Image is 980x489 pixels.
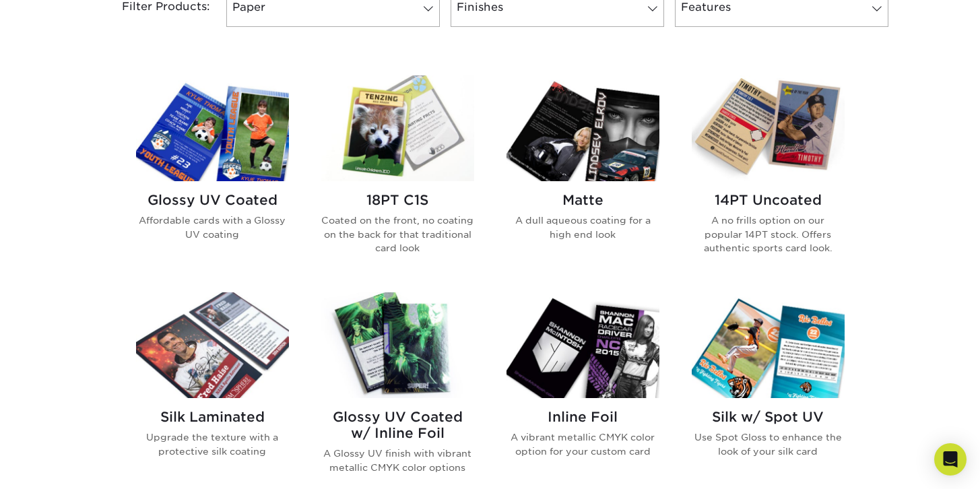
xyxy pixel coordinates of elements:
img: 18PT C1S Trading Cards [321,75,474,181]
p: Use Spot Gloss to enhance the look of your silk card [692,430,845,458]
h2: 18PT C1S [321,192,474,208]
img: Inline Foil Trading Cards [507,292,659,398]
p: A vibrant metallic CMYK color option for your custom card [507,430,659,458]
h2: Silk Laminated [136,409,289,425]
h2: Matte [507,192,659,208]
h2: Glossy UV Coated [136,192,289,208]
p: Affordable cards with a Glossy UV coating [136,214,289,241]
h2: Inline Foil [507,409,659,425]
h2: Glossy UV Coated w/ Inline Foil [321,409,474,441]
a: 14PT Uncoated Trading Cards 14PT Uncoated A no frills option on our popular 14PT stock. Offers au... [692,75,845,276]
a: Matte Trading Cards Matte A dull aqueous coating for a high end look [507,75,659,276]
img: Silk Laminated Trading Cards [136,292,289,398]
p: Upgrade the texture with a protective silk coating [136,430,289,458]
img: Glossy UV Coated Trading Cards [136,75,289,181]
a: Glossy UV Coated Trading Cards Glossy UV Coated Affordable cards with a Glossy UV coating [136,75,289,276]
img: Glossy UV Coated w/ Inline Foil Trading Cards [321,292,474,398]
h2: 14PT Uncoated [692,192,845,208]
p: Coated on the front, no coating on the back for that traditional card look [321,214,474,255]
a: 18PT C1S Trading Cards 18PT C1S Coated on the front, no coating on the back for that traditional ... [321,75,474,276]
div: Open Intercom Messenger [934,443,967,476]
img: Silk w/ Spot UV Trading Cards [692,292,845,398]
p: A no frills option on our popular 14PT stock. Offers authentic sports card look. [692,214,845,255]
p: A Glossy UV finish with vibrant metallic CMYK color options [321,447,474,474]
img: Matte Trading Cards [507,75,659,181]
p: A dull aqueous coating for a high end look [507,214,659,241]
h2: Silk w/ Spot UV [692,409,845,425]
img: 14PT Uncoated Trading Cards [692,75,845,181]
